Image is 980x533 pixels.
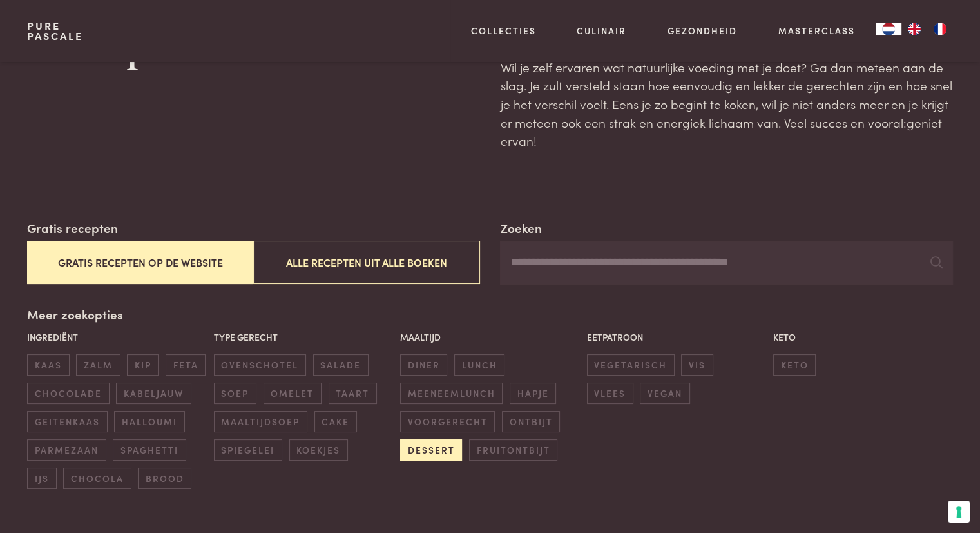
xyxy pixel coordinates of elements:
span: vegan [640,383,689,404]
a: Collecties [471,24,536,37]
button: Gratis recepten op de website [27,241,253,284]
span: kaas [27,354,69,376]
span: meeneemlunch [400,383,503,404]
span: vegetarisch [587,354,675,376]
p: Maaltijd [400,330,580,344]
span: geitenkaas [27,411,107,432]
span: koekjes [289,439,348,461]
span: taart [329,383,377,404]
span: chocolade [27,383,109,404]
p: Ingrediënt [27,330,207,344]
span: vlees [587,383,633,404]
span: zalm [76,354,120,376]
aside: Language selected: Nederlands [876,23,953,35]
a: EN [901,23,927,35]
span: maaltijdsoep [214,411,307,432]
span: ijs [27,468,56,489]
span: dessert [400,439,462,461]
span: soep [214,383,256,404]
span: brood [138,468,191,489]
a: Culinair [577,24,626,37]
div: Language [876,23,901,35]
p: Eetpatroon [587,330,767,344]
span: fruitontbijt [469,439,557,461]
span: lunch [454,354,504,376]
span: ontbijt [502,411,560,432]
span: spiegelei [214,439,282,461]
span: kabeljauw [116,383,191,404]
span: cake [314,411,357,432]
span: spaghetti [113,439,186,461]
span: chocola [63,468,131,489]
span: kip [127,354,159,376]
ul: Language list [901,23,953,35]
a: Masterclass [778,24,855,37]
button: Uw voorkeuren voor toestemming voor trackingtechnologieën [948,501,970,523]
span: voorgerecht [400,411,495,432]
span: hapje [510,383,556,404]
button: Alle recepten uit alle boeken [253,241,479,284]
p: Type gerecht [214,330,394,344]
span: parmezaan [27,439,106,461]
a: NL [876,23,901,35]
span: halloumi [114,411,184,432]
span: salade [313,354,369,376]
span: ovenschotel [214,354,306,376]
a: Gezondheid [668,24,737,37]
label: Zoeken [500,219,541,237]
a: PurePascale [27,21,83,41]
p: Keto [773,330,953,344]
span: feta [166,354,206,376]
span: omelet [264,383,322,404]
span: vis [681,354,713,376]
a: FR [927,23,953,35]
span: keto [773,354,816,376]
p: Wil je zelf ervaren wat natuurlijke voeding met je doet? Ga dan meteen aan de slag. Je zult verst... [500,58,952,150]
label: Gratis recepten [27,219,118,237]
span: diner [400,354,447,376]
